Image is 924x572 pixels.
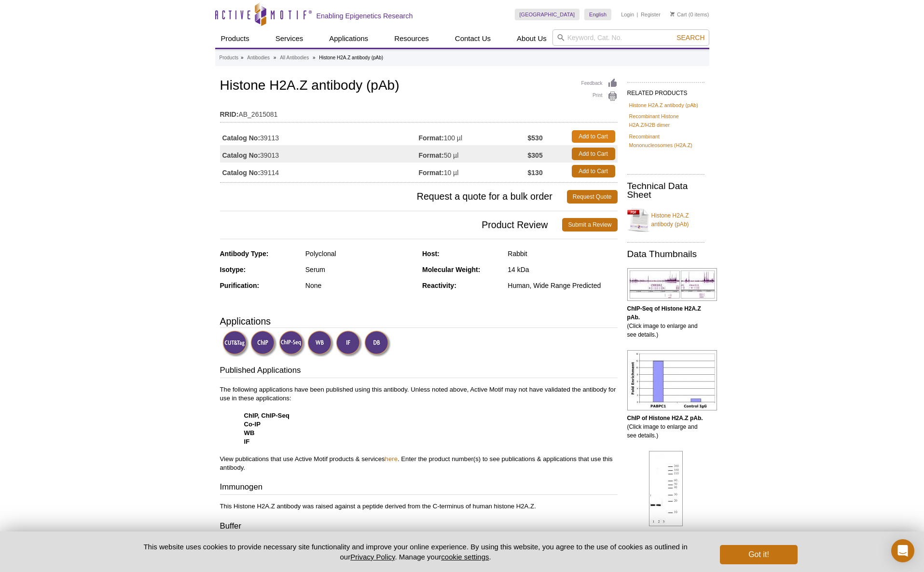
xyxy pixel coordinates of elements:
li: Histone H2A.Z antibody (pAb) [319,55,383,60]
h2: Data Thumbnails [627,250,704,259]
a: Recombinant Mononucleosomes (H2A.Z) [629,132,703,150]
p: This website uses cookies to provide necessary site functionality and improve your online experie... [127,542,704,562]
a: Contact Us [449,29,496,48]
input: Keyword, Cat. No. [552,29,709,46]
button: Search [674,33,707,42]
a: Add to Cart [572,130,615,143]
li: | [637,9,638,20]
h3: Applications [220,314,618,328]
strong: Molecular Weight: [422,266,480,273]
strong: Host: [422,250,440,258]
h2: Technical Data Sheet [627,182,704,199]
h2: RELATED PRODUCTS [627,82,704,99]
p: This Histone H2A.Z antibody was raised against a peptide derived from the C-terminus of human his... [220,502,618,511]
img: Dot Blot Validated [364,330,391,357]
a: Products [215,29,255,48]
a: About Us [511,29,552,48]
span: Search [676,34,704,41]
strong: RRID: [220,110,239,119]
strong: Antibody Type: [220,250,269,258]
a: English [584,9,611,20]
strong: Format: [419,168,444,177]
img: Immunofluorescence Validated [336,330,362,357]
div: Serum [305,265,415,274]
p: (Click image to enlarge and see details.) [627,530,704,564]
strong: Format: [419,151,444,160]
a: Add to Cart [572,148,615,160]
div: 14 kDa [508,265,617,274]
strong: Catalog No: [222,134,261,142]
td: AB_2615081 [220,104,618,120]
a: Submit a Review [562,218,617,232]
a: Print [581,91,618,102]
div: Open Intercom Messenger [891,539,914,562]
b: ChIP of Histone H2A.Z pAb. [627,415,703,422]
strong: Purification: [220,282,260,289]
td: 39114 [220,163,419,180]
strong: Isotype: [220,266,246,273]
strong: Co-IP [244,421,261,428]
strong: Catalog No: [222,151,261,160]
img: Western Blot Validated [307,330,334,357]
img: Your Cart [670,12,675,16]
a: Register [641,11,661,18]
a: Cart [670,11,687,18]
button: cookie settings [441,553,489,561]
strong: $530 [528,134,543,142]
img: Histone H2A.Z antibody (pAb) tested by Western blot. [649,451,683,526]
button: Got it! [720,545,797,564]
p: (Click image to enlarge and see details.) [627,304,704,339]
div: Polyclonal [305,249,415,258]
a: Products [220,54,238,62]
a: here [385,455,398,463]
td: 39013 [220,145,419,163]
strong: IF [244,438,250,445]
strong: $130 [528,168,543,177]
a: Histone H2A.Z antibody (pAb) [629,101,698,109]
img: Histone H2A.Z antibody (pAb) tested by ChIP. [627,350,717,410]
a: Antibodies [247,54,270,62]
a: Privacy Policy [350,553,395,561]
img: Histone H2A.Z antibody (pAb) tested by ChIP-Seq. [627,268,717,301]
div: Human, Wide Range Predicted [508,281,617,290]
li: » [274,55,276,60]
strong: $305 [528,151,543,160]
p: (Click image to enlarge and see details.) [627,414,704,440]
span: Request a quote for a bulk order [220,190,567,204]
td: 39113 [220,128,419,145]
li: » [313,55,316,60]
strong: WB [244,429,255,436]
img: CUT&Tag Validated [222,330,249,357]
a: All Antibodies [280,54,309,62]
h2: Enabling Epigenetics Research [317,12,413,20]
td: 100 µl [419,128,528,145]
div: Rabbit [508,249,617,258]
td: 10 µl [419,163,528,180]
img: ChIP-Seq Validated [279,330,305,357]
a: Request Quote [567,190,618,204]
h3: Buffer [220,520,618,534]
a: Services [270,29,309,48]
strong: Reactivity: [422,282,456,289]
div: None [305,281,415,290]
a: Add to Cart [572,165,615,177]
h3: Published Applications [220,365,618,378]
h3: Immunogen [220,481,618,495]
strong: Catalog No: [222,168,261,177]
li: (0 items) [670,9,709,20]
p: The following applications have been published using this antibody. Unless noted above, Active Mo... [220,385,618,472]
b: [MEDICAL_DATA] of Histone H2A.Z pAb. [627,531,683,546]
strong: ChIP, ChIP-Seq [244,412,290,419]
a: Histone H2A.Z antibody (pAb) [627,205,704,234]
a: Recombinant Histone H2A.Z/H2B dimer [629,112,703,129]
td: 50 µl [419,145,528,163]
a: Applications [323,29,374,48]
b: ChIP-Seq of Histone H2A.Z pAb. [627,305,701,321]
li: » [241,55,244,60]
a: Feedback [581,78,618,89]
span: Product Review [220,218,563,232]
img: ChIP Validated [250,330,277,357]
a: [GEOGRAPHIC_DATA] [515,9,580,20]
a: Login [621,11,634,18]
h1: Histone H2A.Z antibody (pAb) [220,78,618,95]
